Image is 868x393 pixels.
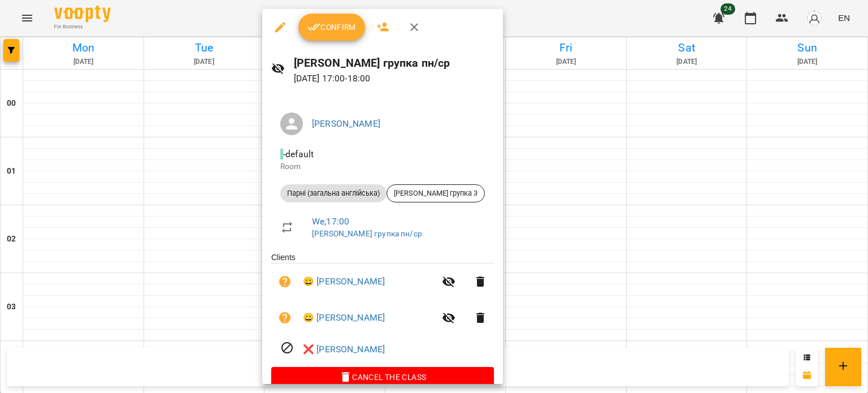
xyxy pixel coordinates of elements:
a: [PERSON_NAME] групка пн/ср [312,229,422,238]
span: Cancel the class [280,370,485,384]
a: 😀 [PERSON_NAME] [303,275,385,288]
button: Confirm [298,14,365,41]
a: [PERSON_NAME] [312,118,380,129]
a: We , 17:00 [312,216,349,227]
a: ❌ [PERSON_NAME] [303,343,385,356]
h6: [PERSON_NAME] групка пн/ср [294,54,494,72]
span: - default [280,149,316,159]
span: Confirm [307,20,356,34]
p: Room [280,161,485,172]
div: [PERSON_NAME] групка 3 [387,184,485,202]
span: Парні (загальна англійська) [280,188,387,198]
ul: Clients [271,252,494,367]
p: [DATE] 17:00 - 18:00 [294,72,494,85]
button: Unpaid. Bill the attendance? [271,304,298,331]
button: Cancel the class [271,367,494,387]
span: [PERSON_NAME] групка 3 [387,188,484,198]
button: Unpaid. Bill the attendance? [271,268,298,295]
a: 😀 [PERSON_NAME] [303,311,385,325]
svg: Visit canceled [280,341,294,355]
